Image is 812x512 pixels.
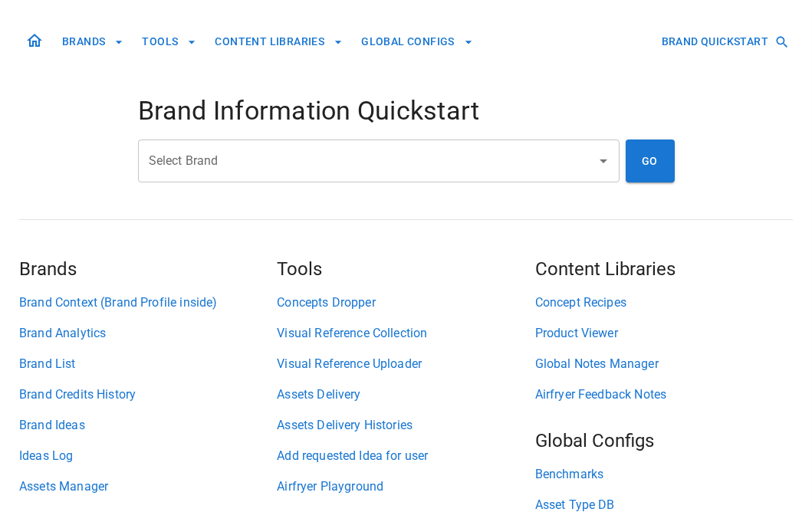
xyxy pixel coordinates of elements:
h4: Brand Information Quickstart [138,95,675,127]
button: TOOLS [136,28,202,56]
h5: Brands [19,257,277,281]
h5: Global Configs [535,428,793,453]
button: BRANDS [56,28,130,56]
a: Concepts Dropper [277,294,534,312]
h5: Content Libraries [535,257,793,281]
a: Add requested Idea for user [277,447,534,465]
button: BRAND QUICKSTART [656,28,793,56]
a: Airfryer Playground [277,478,534,496]
a: Airfryer Feedback Notes [535,386,793,404]
a: Brand List [19,355,277,373]
a: Assets Manager [19,478,277,496]
a: Benchmarks [535,465,793,484]
a: Brand Analytics [19,324,277,343]
button: GLOBAL CONFIGS [355,28,479,56]
a: Brand Ideas [19,416,277,435]
button: CONTENT LIBRARIES [209,28,349,56]
a: Global Notes Manager [535,355,793,373]
a: Brand Credits History [19,386,277,404]
a: Assets Delivery [277,386,534,404]
a: Ideas Log [19,447,277,465]
a: Concept Recipes [535,294,793,312]
a: Visual Reference Collection [277,324,534,343]
button: GO [626,139,675,182]
a: Visual Reference Uploader [277,355,534,373]
h5: Tools [277,257,534,281]
a: Brand Context (Brand Profile inside) [19,294,277,312]
button: Open [593,150,614,172]
a: Assets Delivery Histories [277,416,534,435]
a: Product Viewer [535,324,793,343]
